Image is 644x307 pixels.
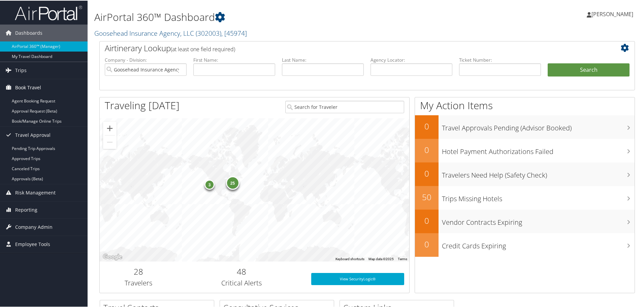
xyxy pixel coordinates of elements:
[15,201,37,218] span: Reporting
[182,265,301,277] h2: 48
[442,143,635,156] h3: Hotel Payment Authorizations Failed
[226,175,239,189] div: 25
[415,233,635,256] a: 0Credit Cards Expiring
[105,56,187,63] label: Company - Division:
[415,98,635,112] h1: My Action Items
[103,135,117,148] button: Zoom out
[282,56,364,63] label: Last Name:
[415,185,635,209] a: 50Trips Missing Hotels
[15,126,51,143] span: Travel Approval
[587,3,640,24] a: [PERSON_NAME]
[105,278,172,287] h3: Travelers
[415,167,439,179] h2: 0
[442,237,635,250] h3: Credit Cards Expiring
[15,61,27,78] span: Trips
[15,24,42,41] span: Dashboards
[15,184,56,201] span: Risk Management
[591,10,633,17] span: [PERSON_NAME]
[204,179,215,189] div: 3
[415,162,635,185] a: 0Travelers Need Help (Safety Check)
[415,214,439,226] h2: 0
[415,120,439,131] h2: 0
[415,209,635,233] a: 0Vendor Contracts Expiring
[15,79,41,95] span: Book Travel
[105,42,585,53] h2: Airtinerary Lookup
[311,272,404,284] a: View SecurityLogic®
[105,265,172,277] h2: 28
[442,119,635,132] h3: Travel Approvals Pending (Advisor Booked)
[285,100,404,113] input: Search for Traveler
[171,45,235,52] span: (at least one field required)
[101,252,124,261] a: Open this area in Google Maps (opens a new window)
[103,121,117,134] button: Zoom in
[15,4,82,20] img: airportal-logo.png
[442,190,635,203] h3: Trips Missing Hotels
[94,28,247,37] a: Goosehead Insurance Agency, LLC
[371,56,452,63] label: Agency Locator:
[15,218,53,235] span: Company Admin
[182,278,301,287] h3: Critical Alerts
[368,256,394,260] span: Map data ©2025
[415,138,635,162] a: 0Hotel Payment Authorizations Failed
[459,56,541,63] label: Ticket Number:
[398,256,407,260] a: Terms (opens in new tab)
[15,235,50,252] span: Employee Tools
[442,214,635,226] h3: Vendor Contracts Expiring
[221,28,247,37] span: , [ 45974 ]
[335,256,364,261] button: Keyboard shortcuts
[415,144,439,155] h2: 0
[442,166,635,179] h3: Travelers Need Help (Safety Check)
[415,191,439,202] h2: 50
[415,115,635,138] a: 0Travel Approvals Pending (Advisor Booked)
[548,63,630,76] button: Search
[196,28,221,37] span: ( 302003 )
[415,238,439,249] h2: 0
[105,98,180,112] h1: Traveling [DATE]
[193,56,275,63] label: First Name:
[101,252,124,261] img: Google
[94,9,458,24] h1: AirPortal 360™ Dashboard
